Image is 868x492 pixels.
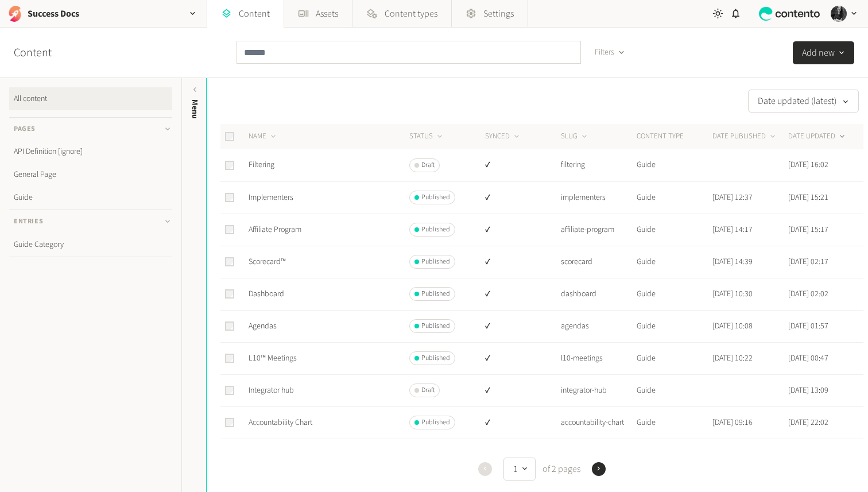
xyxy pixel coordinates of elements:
button: STATUS [409,131,444,142]
td: ✔ [485,439,560,471]
button: 1 [503,458,536,481]
img: Success Docs [7,6,23,22]
td: ✔ [485,310,560,342]
th: CONTENT TYPE [636,124,712,149]
span: of 2 pages [540,462,580,476]
a: General Page [9,163,172,186]
td: Guide [636,246,712,278]
button: Add new [793,41,854,64]
td: General Page [636,439,712,471]
td: l10-meetings [560,342,636,374]
time: [DATE] 15:17 [788,224,828,235]
td: filtering [560,149,636,181]
td: implementers [560,181,636,214]
td: Guide [636,181,712,214]
time: [DATE] 14:39 [712,256,753,268]
time: [DATE] 02:17 [788,256,828,268]
span: Filters [595,47,614,59]
td: agendas [560,310,636,342]
td: Guide [636,310,712,342]
time: [DATE] 12:37 [712,192,753,203]
a: Guide [9,186,172,209]
td: affiliate-program [560,214,636,246]
button: DATE PUBLISHED [712,131,777,142]
time: [DATE] 01:57 [788,320,828,332]
td: ✔ [485,149,560,181]
a: Scorecard™ [249,256,286,268]
a: Filtering [249,159,274,171]
td: ✔ [485,214,560,246]
a: Guide Category [9,233,172,256]
td: Guide [636,149,712,181]
a: Agendas [249,320,277,332]
a: Accountability Chart [249,417,312,428]
td: ✔ [485,342,560,374]
span: Published [421,289,450,299]
span: Draft [421,385,435,396]
span: Pages [14,124,36,134]
span: Content types [385,7,437,21]
a: Integrator hub [249,385,294,396]
td: dashboard [560,278,636,310]
a: API Definition [ignore] [9,140,172,163]
td: Guide [636,374,712,406]
td: Guide [636,278,712,310]
a: Dashboard [249,288,284,300]
td: ✔ [485,246,560,278]
span: Draft [421,160,435,171]
a: L10™ Meetings [249,352,297,364]
button: SYNCED [485,131,521,142]
span: Published [421,417,450,428]
time: [DATE] 09:16 [712,417,753,428]
a: Affiliate Program [249,224,301,235]
time: [DATE] 22:02 [788,417,828,428]
button: Date updated (latest) [748,90,859,113]
button: DATE UPDATED [788,131,847,142]
span: Settings [483,7,514,21]
button: NAME [249,131,278,142]
button: SLUG [561,131,589,142]
time: [DATE] 14:17 [712,224,753,235]
td: ✔ [485,278,560,310]
td: scorecard [560,246,636,278]
time: [DATE] 15:21 [788,192,828,203]
span: Published [421,353,450,363]
td: accountability-chart [560,406,636,439]
time: [DATE] 16:02 [788,159,828,171]
h2: Content [14,44,78,61]
time: [DATE] 13:09 [788,385,828,396]
time: [DATE] 10:22 [712,352,753,364]
button: Filters [586,41,634,64]
a: All content [9,87,172,110]
span: Menu [189,99,201,119]
time: [DATE] 02:02 [788,288,828,300]
a: Implementers [249,192,293,203]
span: Published [421,192,450,203]
time: [DATE] 00:47 [788,352,828,364]
td: Guide [636,406,712,439]
td: integrator-hub [560,374,636,406]
span: Published [421,224,450,235]
td: home [560,439,636,471]
span: Published [421,257,450,267]
h2: Success Docs [28,7,79,21]
time: [DATE] 10:08 [712,320,753,332]
span: Entries [14,216,43,227]
td: Guide [636,342,712,374]
td: Guide [636,214,712,246]
td: ✔ [485,374,560,406]
img: Hollie Duncan [831,6,847,22]
span: Published [421,321,450,331]
td: ✔ [485,181,560,214]
time: [DATE] 10:30 [712,288,753,300]
td: ✔ [485,406,560,439]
